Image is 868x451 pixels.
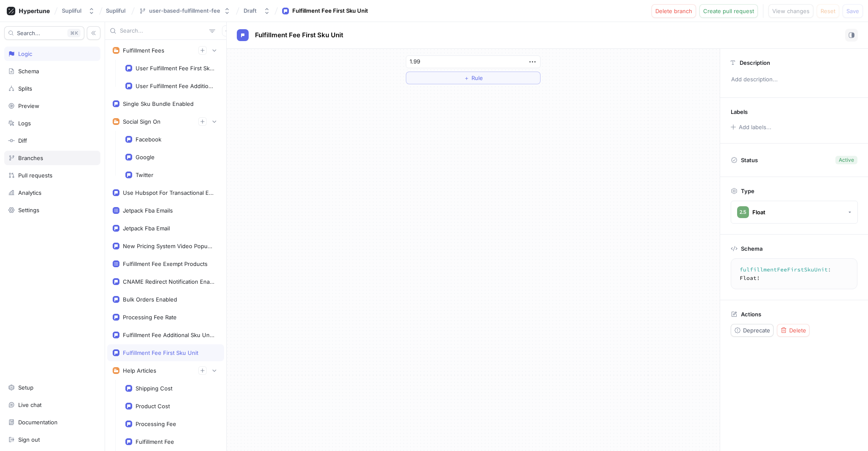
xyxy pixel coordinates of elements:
[4,415,100,429] a: Documentation
[149,7,220,14] div: user-based-fulfillment-fee
[136,83,215,89] div: User Fulfillment Fee Additional Sku Units
[123,118,161,125] div: Social Sign On
[18,68,39,75] div: Schema
[18,401,42,408] div: Live chat
[739,125,771,130] div: Add labels...
[18,436,40,443] div: Sign out
[17,30,40,36] span: Search...
[731,324,774,337] button: Deprecate
[471,75,483,80] span: Rule
[67,29,80,37] div: K
[18,85,32,92] div: Splits
[821,8,835,14] span: Reset
[18,102,39,109] div: Preview
[655,8,692,14] span: Delete branch
[18,120,31,127] div: Logs
[731,201,858,224] button: Float
[464,75,469,80] span: ＋
[58,4,98,18] button: Supliful
[123,278,215,285] div: CNAME Redirect Notification Enabled
[292,7,368,15] div: Fulfillment Fee First Sku Unit
[18,384,33,391] div: Setup
[817,4,839,18] button: Reset
[123,260,208,267] div: Fulfillment Fee Exempt Products
[703,8,754,14] span: Create pull request
[772,8,810,14] span: View changes
[136,403,170,409] div: Product Cost
[743,328,770,333] span: Deprecate
[699,4,758,18] button: Create pull request
[123,332,215,338] div: Fulfillment Fee Additional Sku Units
[136,385,172,392] div: Shipping Cost
[728,122,774,133] button: Add labels...
[18,137,27,144] div: Diff
[240,4,274,18] button: Draft
[123,296,177,303] div: Bulk Orders Enabled
[123,189,215,196] div: Use Hubspot For Transactional Emails
[768,4,813,18] button: View changes
[136,136,161,143] div: Facebook
[741,154,758,166] p: Status
[843,4,863,18] button: Save
[123,47,164,54] div: Fulfillment Fees
[735,262,857,285] textarea: fulfillmentFeeFirstSkuUnit: Float!
[123,367,156,374] div: Help Articles
[136,172,153,178] div: Twitter
[18,155,43,161] div: Branches
[136,438,174,445] div: Fulfillment Fee
[406,55,541,68] input: Enter number here
[752,209,765,216] div: Float
[406,72,541,84] button: ＋Rule
[727,72,861,87] p: Add description...
[123,207,173,214] div: Jetpack Fba Emails
[741,245,763,252] p: Schema
[136,65,215,72] div: User Fulfillment Fee First Sku Unit
[777,324,810,337] button: Delete
[136,154,155,160] div: Google
[18,50,32,57] div: Logic
[18,419,58,426] div: Documentation
[741,311,761,318] p: Actions
[123,349,198,356] div: Fulfillment Fee First Sku Unit
[106,8,125,14] span: Supliful
[123,243,215,249] div: New Pricing System Video Popup Enabled
[18,207,39,213] div: Settings
[18,172,53,179] div: Pull requests
[120,27,206,35] input: Search...
[652,4,696,18] button: Delete branch
[136,4,234,18] button: user-based-fulfillment-fee
[4,26,84,40] button: Search...K
[18,189,42,196] div: Analytics
[255,32,343,39] span: Fulfillment Fee First Sku Unit
[839,156,854,164] div: Active
[136,421,176,427] div: Processing Fee
[123,225,170,232] div: Jetpack Fba Email
[741,188,754,194] p: Type
[846,8,859,14] span: Save
[740,59,770,66] p: Description
[244,7,257,14] div: Draft
[123,100,194,107] div: Single Sku Bundle Enabled
[62,7,81,14] div: Supliful
[731,108,748,115] p: Labels
[789,328,806,333] span: Delete
[123,314,177,321] div: Processing Fee Rate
